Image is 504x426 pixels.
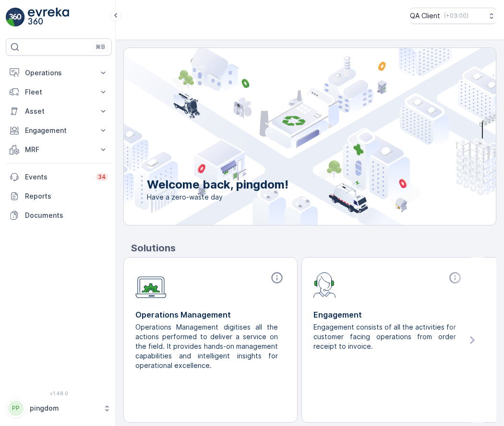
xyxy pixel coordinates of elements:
[147,192,288,202] span: Have a zero-waste day
[25,172,90,182] p: Events
[135,322,278,370] p: Operations Management digitises all the actions performed to deliver a service on the field. It p...
[313,322,456,351] p: Engagement consists of all the activities for customer facing operations from order receipt to in...
[96,43,105,51] p: ⌘B
[98,173,106,181] p: 34
[410,8,496,24] button: QA Client(+03:00)
[25,145,93,154] p: MRF
[444,12,468,20] p: ( +03:00 )
[28,8,69,27] img: logo_light-DOdMpM7g.png
[6,187,112,206] a: Reports
[25,68,93,78] p: Operations
[8,401,24,416] div: PP
[6,206,112,225] a: Documents
[6,8,25,27] img: logo
[30,403,98,413] p: pingdom
[25,126,93,135] p: Engagement
[131,241,496,255] p: Solutions
[6,390,112,396] span: v 1.48.0
[313,271,336,298] img: module-icon
[147,177,288,192] p: Welcome back, pingdom!
[6,140,112,159] button: MRF
[81,48,496,225] img: city illustration
[6,102,112,121] button: Asset
[135,271,167,298] img: module-icon
[6,167,112,187] a: Events34
[25,191,108,201] p: Reports
[6,121,112,140] button: Engagement
[6,398,112,418] button: PPpingdom
[6,83,112,102] button: Fleet
[313,309,464,320] p: Engagement
[25,87,93,97] p: Fleet
[25,106,93,116] p: Asset
[25,211,108,220] p: Documents
[410,11,440,21] p: QA Client
[135,309,286,320] p: Operations Management
[6,63,112,83] button: Operations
